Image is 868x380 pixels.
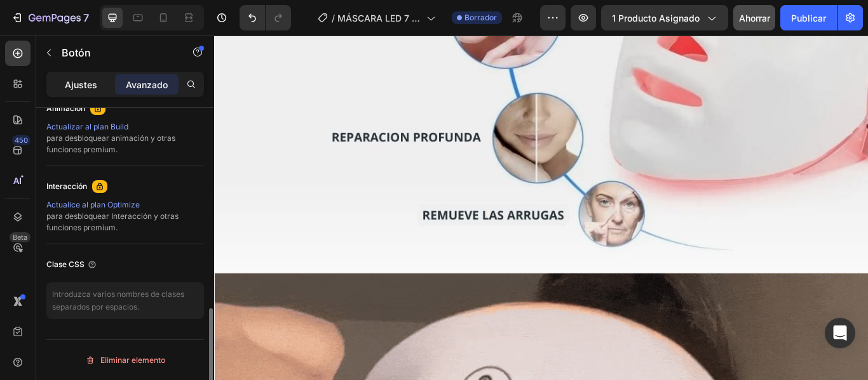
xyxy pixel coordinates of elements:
button: Publicar [780,5,837,30]
button: 1 producto asignado [601,5,728,30]
div: Deshacer/Rehacer [240,5,291,30]
iframe: Área de diseño [214,36,868,380]
font: Ajustes [65,79,97,90]
font: Actualice al plan Optimize [46,200,140,209]
font: Ahorrar [739,13,770,23]
font: Interacción [46,181,87,191]
font: para desbloquear animación y otras funciones premium. [46,133,175,154]
div: Abrir Intercom Messenger [825,318,855,348]
font: Actualizar al plan Build [46,122,128,131]
button: Ahorrar [733,5,775,30]
font: Beta [13,233,27,242]
font: Clase CSS [46,259,85,269]
font: Borrador [465,13,497,22]
font: MÁSCARA LED 7 COLORES [337,13,420,37]
font: 1 producto asignado [612,13,700,23]
font: para desbloquear Interacción y otras funciones premium. [46,211,179,232]
font: Eliminar elemento [100,355,165,365]
font: 450 [15,136,28,145]
font: / [332,13,335,23]
font: Publicar [791,13,826,23]
button: Eliminar elemento [46,350,204,370]
font: Animación [46,103,85,113]
font: Avanzado [126,79,168,90]
font: 7 [83,11,89,24]
button: 7 [5,5,95,30]
font: Botón [62,46,91,59]
p: Botón [62,45,170,60]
